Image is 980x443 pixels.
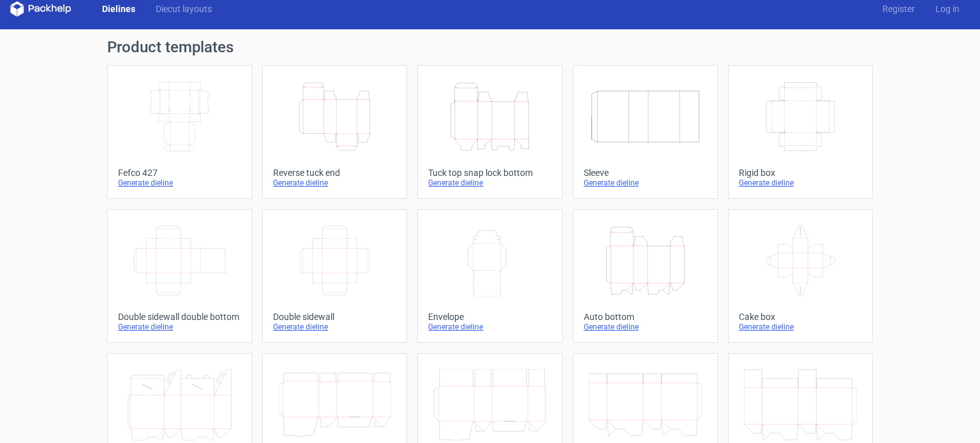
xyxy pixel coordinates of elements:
[584,312,707,322] div: Auto bottom
[728,65,873,199] a: Rigid boxGenerate dieline
[728,209,873,343] a: Cake boxGenerate dieline
[107,65,252,199] a: Fefco 427Generate dieline
[573,65,718,199] a: SleeveGenerate dieline
[417,209,562,343] a: EnvelopeGenerate dieline
[739,322,862,332] div: Generate dieline
[739,312,862,322] div: Cake box
[584,178,707,188] div: Generate dieline
[273,312,396,322] div: Double sidewall
[118,322,241,332] div: Generate dieline
[428,168,551,178] div: Tuck top snap lock bottom
[584,168,707,178] div: Sleeve
[428,312,551,322] div: Envelope
[273,168,396,178] div: Reverse tuck end
[118,312,241,322] div: Double sidewall double bottom
[118,168,241,178] div: Fefco 427
[107,209,252,343] a: Double sidewall double bottomGenerate dieline
[417,65,562,199] a: Tuck top snap lock bottomGenerate dieline
[573,209,718,343] a: Auto bottomGenerate dieline
[107,40,873,55] h1: Product templates
[584,322,707,332] div: Generate dieline
[262,209,407,343] a: Double sidewallGenerate dieline
[925,3,970,15] a: Log in
[273,322,396,332] div: Generate dieline
[428,178,551,188] div: Generate dieline
[739,178,862,188] div: Generate dieline
[92,3,145,15] a: Dielines
[262,65,407,199] a: Reverse tuck endGenerate dieline
[273,178,396,188] div: Generate dieline
[118,178,241,188] div: Generate dieline
[739,168,862,178] div: Rigid box
[872,3,925,15] a: Register
[145,3,222,15] a: Diecut layouts
[428,322,551,332] div: Generate dieline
